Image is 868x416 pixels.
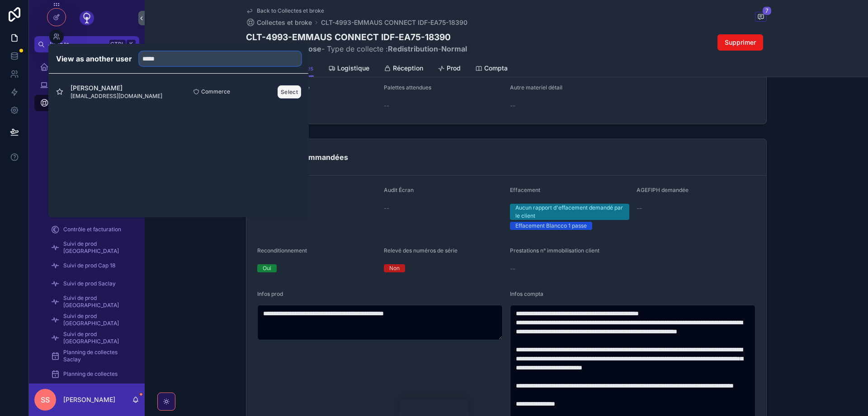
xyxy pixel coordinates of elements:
a: Réception [384,60,423,78]
span: Palettes attendues [384,84,431,91]
a: Disques durs broyes [45,203,139,220]
span: Commerce [201,88,230,95]
span: Planning de collectes [63,370,118,378]
span: [PERSON_NAME] [71,84,162,93]
span: Prod [447,64,461,73]
a: Audits et stock [34,77,139,93]
button: 7 [755,12,767,23]
span: AGEFIPH demandée [637,187,689,193]
div: scrollable content [29,52,145,383]
a: Back to Collectes et broke [246,7,324,14]
a: Planning de collectes [45,366,139,382]
span: Suivi de prod [GEOGRAPHIC_DATA] [63,313,130,327]
p: [PERSON_NAME] [63,395,115,404]
span: Réception [393,64,423,73]
span: Infos compta [510,290,543,297]
span: Collectes et broke [257,18,312,27]
div: Non [389,264,400,272]
img: App logo [80,11,94,25]
span: Supprimer [725,38,756,47]
span: Jump to... [48,41,106,48]
a: Suivi de prod Saclay [45,276,139,292]
span: -- [384,204,389,213]
span: Suivi de prod [GEOGRAPHIC_DATA] [63,331,130,345]
strong: Normal [441,44,467,53]
a: Compta [475,60,508,78]
span: -- [637,204,642,213]
a: Suivi de prod Cap 18 [45,257,139,274]
button: Supprimer [717,34,763,51]
span: K [127,41,135,48]
span: SS [41,394,50,405]
span: Ctrl [109,40,126,49]
div: Oui [263,264,271,272]
span: -- [510,264,515,273]
span: 7 [762,6,772,15]
span: Back to Collectes et broke [257,7,324,14]
h1: CLT-4993-EMMAUS CONNECT IDF-EA75-18390 [246,31,467,43]
h2: View as another user [56,53,132,64]
button: Select [278,85,301,98]
span: Suivi de prod [GEOGRAPHIC_DATA] [63,240,130,255]
span: Effacement [510,187,540,193]
a: Suivi hebdo [45,131,139,147]
a: Collectes à planifier [45,167,139,183]
span: Relevé des numéros de série [384,247,458,254]
span: Planning de collectes Saclay [63,349,130,363]
a: Toutes les collectes [45,113,139,129]
a: Contrôle et facturation [45,221,139,238]
span: Autre materiel détail [510,84,562,91]
span: Suivi de prod [GEOGRAPHIC_DATA] [63,294,130,309]
a: Prod [438,60,461,78]
a: Suivi de prod [GEOGRAPHIC_DATA] [45,294,139,310]
span: Compta [484,64,508,73]
a: Accueil [34,59,139,75]
a: Logistique [328,60,369,78]
span: Reconditionnement [257,247,307,254]
a: Suivi de prod [GEOGRAPHIC_DATA] [45,330,139,346]
a: Planning de collectes Saclay [45,348,139,364]
span: Infos prod [257,290,283,297]
a: Suivi de prod [GEOGRAPHIC_DATA] [45,312,139,328]
a: Collectes et broke [246,18,312,27]
a: Achats broke [45,149,139,165]
span: - Type de collecte : - [246,43,467,54]
div: Effacement Blancco 1 passe [515,222,587,230]
span: -- [384,101,389,110]
a: Suivi de prod [GEOGRAPHIC_DATA] [45,239,139,256]
span: Contrôle et facturation [63,226,121,233]
span: Prestations n° immobilisation client [510,247,599,254]
a: Collectes et broke [34,95,139,111]
span: -- [510,101,515,110]
span: Logistique [337,64,369,73]
a: Calendrier logistique [45,185,139,201]
span: Audit Écran [384,187,414,193]
span: [EMAIL_ADDRESS][DOMAIN_NAME] [71,93,162,100]
a: CLT-4993-EMMAUS CONNECT IDF-EA75-18390 [321,18,467,27]
strong: Redistribution [388,44,438,53]
span: Suivi de prod Cap 18 [63,262,115,269]
div: Aucun rapport d'effacement demandé par le client [515,204,624,220]
button: Jump to...CtrlK [34,36,139,52]
span: Suivi de prod Saclay [63,280,116,287]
